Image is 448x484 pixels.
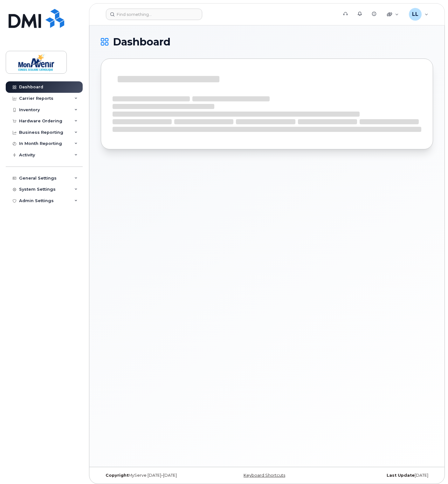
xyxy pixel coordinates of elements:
a: Keyboard Shortcuts [244,473,285,478]
span: Dashboard [113,37,170,47]
strong: Copyright [106,473,128,478]
div: MyServe [DATE]–[DATE] [101,473,211,478]
strong: Last Update [387,473,415,478]
div: [DATE] [322,473,433,478]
